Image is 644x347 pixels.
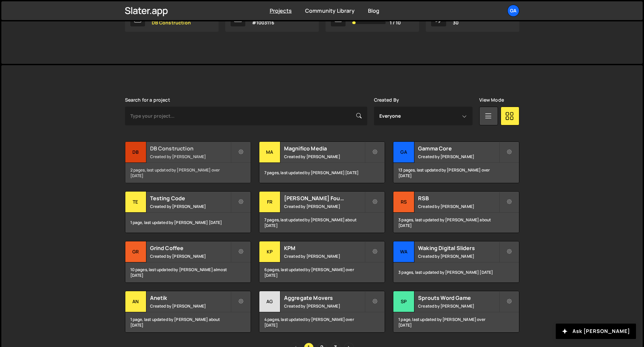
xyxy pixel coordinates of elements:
[393,262,519,282] div: 3 pages, last updated by [PERSON_NAME] [DATE]
[252,20,276,25] p: #1003116
[284,303,365,309] small: Created by [PERSON_NAME]
[556,324,636,339] button: Ask [PERSON_NAME]
[305,7,355,14] a: Community Library
[150,195,231,202] h2: Testing Code
[393,142,414,163] div: Ga
[259,291,385,333] a: Ag Aggregate Movers Created by [PERSON_NAME] 4 pages, last updated by [PERSON_NAME] over [DATE]
[259,191,385,233] a: Fr [PERSON_NAME] Foundation Created by [PERSON_NAME] 7 pages, last updated by [PERSON_NAME] about...
[259,262,385,282] div: 6 pages, last updated by [PERSON_NAME] over [DATE]
[284,145,365,152] h2: Magnifico Media
[284,244,365,252] h2: KPM
[259,312,385,332] div: 4 pages, last updated by [PERSON_NAME] over [DATE]
[125,291,251,333] a: An Anetik Created by [PERSON_NAME] 1 page, last updated by [PERSON_NAME] about [DATE]
[453,20,485,25] p: 30
[393,163,519,183] div: 13 pages, last updated by [PERSON_NAME] over [DATE]
[393,241,519,283] a: Wa Waking Digital Sliders Created by [PERSON_NAME] 3 pages, last updated by [PERSON_NAME] [DATE]
[259,163,385,183] div: 7 pages, last updated by [PERSON_NAME] [DATE]
[259,141,385,183] a: Ma Magnifico Media Created by [PERSON_NAME] 7 pages, last updated by [PERSON_NAME] [DATE]
[125,291,146,312] div: An
[125,163,251,183] div: 2 pages, last updated by [PERSON_NAME] over [DATE]
[393,291,519,333] a: Sp Sprouts Word Game Created by [PERSON_NAME] 1 page, last updated by [PERSON_NAME] over [DATE]
[368,7,380,14] a: Blog
[390,20,401,25] span: 1 / 10
[125,262,251,282] div: 10 pages, last updated by [PERSON_NAME] almost [DATE]
[150,294,231,302] h2: Anetik
[125,241,146,262] div: Gr
[284,154,365,159] small: Created by [PERSON_NAME]
[125,97,170,103] label: Search for a project
[507,5,519,17] a: Ga
[418,195,499,202] h2: RSB
[259,291,280,312] div: Ag
[150,145,231,152] h2: DB Construction
[125,107,367,125] input: Type your project...
[393,141,519,183] a: Ga Gamma Core Created by [PERSON_NAME] 13 pages, last updated by [PERSON_NAME] over [DATE]
[393,213,519,233] div: 3 pages, last updated by [PERSON_NAME] about [DATE]
[418,244,499,252] h2: Waking Digital Sliders
[393,192,414,213] div: RS
[150,204,231,209] small: Created by [PERSON_NAME]
[259,142,280,163] div: Ma
[125,192,146,213] div: Te
[259,213,385,233] div: 7 pages, last updated by [PERSON_NAME] about [DATE]
[125,142,146,163] div: DB
[150,303,231,309] small: Created by [PERSON_NAME]
[393,291,414,312] div: Sp
[152,20,191,25] p: DB Construction
[270,7,292,14] a: Projects
[418,253,499,259] small: Created by [PERSON_NAME]
[150,253,231,259] small: Created by [PERSON_NAME]
[259,241,385,283] a: KP KPM Created by [PERSON_NAME] 6 pages, last updated by [PERSON_NAME] over [DATE]
[284,195,365,202] h2: [PERSON_NAME] Foundation
[418,154,499,159] small: Created by [PERSON_NAME]
[284,204,365,209] small: Created by [PERSON_NAME]
[259,241,280,262] div: KP
[393,312,519,332] div: 1 page, last updated by [PERSON_NAME] over [DATE]
[125,191,251,233] a: Te Testing Code Created by [PERSON_NAME] 1 page, last updated by [PERSON_NAME] [DATE]
[150,244,231,252] h2: Grind Coffee
[125,141,251,183] a: DB DB Construction Created by [PERSON_NAME] 2 pages, last updated by [PERSON_NAME] over [DATE]
[418,204,499,209] small: Created by [PERSON_NAME]
[479,97,504,103] label: View Mode
[259,192,280,213] div: Fr
[125,312,251,332] div: 1 page, last updated by [PERSON_NAME] about [DATE]
[284,253,365,259] small: Created by [PERSON_NAME]
[150,154,231,159] small: Created by [PERSON_NAME]
[418,303,499,309] small: Created by [PERSON_NAME]
[393,241,414,262] div: Wa
[418,294,499,302] h2: Sprouts Word Game
[374,97,399,103] label: Created By
[393,191,519,233] a: RS RSB Created by [PERSON_NAME] 3 pages, last updated by [PERSON_NAME] about [DATE]
[284,294,365,302] h2: Aggregate Movers
[125,241,251,283] a: Gr Grind Coffee Created by [PERSON_NAME] 10 pages, last updated by [PERSON_NAME] almost [DATE]
[418,145,499,152] h2: Gamma Core
[125,213,251,233] div: 1 page, last updated by [PERSON_NAME] [DATE]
